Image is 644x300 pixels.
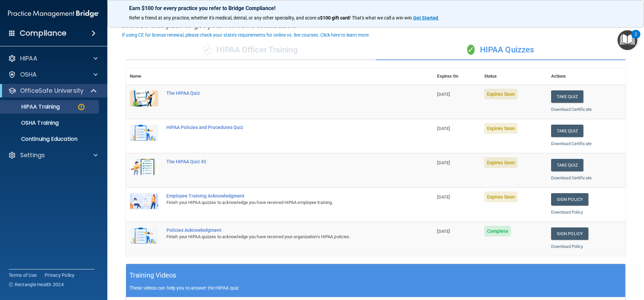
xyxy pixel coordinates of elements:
[4,120,59,126] p: OSHA Training
[437,126,450,131] span: [DATE]
[126,68,162,85] th: Name
[484,191,518,202] span: Expires Soon
[4,136,96,142] p: Continuing Education
[166,90,399,96] div: The HIPAA Quiz
[467,45,475,55] span: ✓
[551,141,592,146] a: Download Certificate
[166,199,399,207] div: Finish your HIPAA quizzes to acknowledge you have received HIPAA employee training.
[350,15,413,20] span: ! That's what we call a win-win.
[480,68,547,85] th: Status
[484,123,518,134] span: Expires Soon
[20,29,66,38] h4: Compliance
[122,33,370,37] div: If using CE for license renewal, please check your state's requirements for online vs. live cours...
[166,125,399,130] div: HIPAA Policies and Procedures Quiz
[376,40,626,60] div: HIPAA Quizzes
[484,157,518,168] span: Expires Soon
[166,233,399,241] div: Finish your HIPAA quizzes to acknowledge you have received your organization’s HIPAA policies.
[551,125,583,137] button: Take Quiz
[551,175,592,180] a: Download Certificate
[129,15,320,20] span: Refer a friend at any practice, whether it's medical, dental, or any other speciality, and score a
[433,68,480,85] th: Expires On
[9,272,37,278] a: Terms of Use
[166,193,399,199] div: Employee Training Acknowledgment
[484,226,511,237] span: Complete
[551,193,588,206] a: Sign Policy
[551,244,583,249] a: Download Policy
[618,30,637,50] button: Open Resource Center, 2 new notifications
[437,229,450,234] span: [DATE]
[121,32,371,38] button: If using CE for license renewal, please check your state's requirements for online vs. live cours...
[20,71,37,79] p: OSHA
[129,285,622,291] p: These videos can help you to answer the HIPAA quiz
[437,195,450,200] span: [DATE]
[8,71,98,79] a: OSHA
[166,159,399,164] div: The HIPAA Quiz #2
[204,45,211,55] span: ✓
[20,87,84,95] p: OfficeSafe University
[20,54,37,62] p: HIPAA
[45,272,75,278] a: Privacy Policy
[126,40,376,60] div: HIPAA Officer Training
[413,15,438,20] strong: Get Started
[8,87,97,95] a: OfficeSafe University
[437,160,450,165] span: [DATE]
[20,151,45,159] p: Settings
[547,68,626,85] th: Actions
[413,15,439,20] a: Get Started
[166,227,399,233] div: Policies Acknowledgment
[8,54,98,62] a: HIPAA
[9,281,64,288] span: Ⓒ Rectangle Health 2024
[8,151,98,159] a: Settings
[551,227,588,240] a: Sign Policy
[437,92,450,97] span: [DATE]
[129,269,176,281] h5: Training Videos
[551,90,583,103] button: Take Quiz
[77,103,86,111] img: warning-circle.0cc9ac19.png
[8,7,99,20] img: PMB logo
[551,159,583,171] button: Take Quiz
[635,34,637,43] div: 2
[484,89,518,99] span: Expires Soon
[551,210,583,215] a: Download Policy
[551,107,592,112] a: Download Certificate
[320,15,350,20] strong: $100 gift card
[129,5,622,11] p: Earn $100 for every practice you refer to Bridge Compliance!
[4,103,60,110] p: HIPAA Training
